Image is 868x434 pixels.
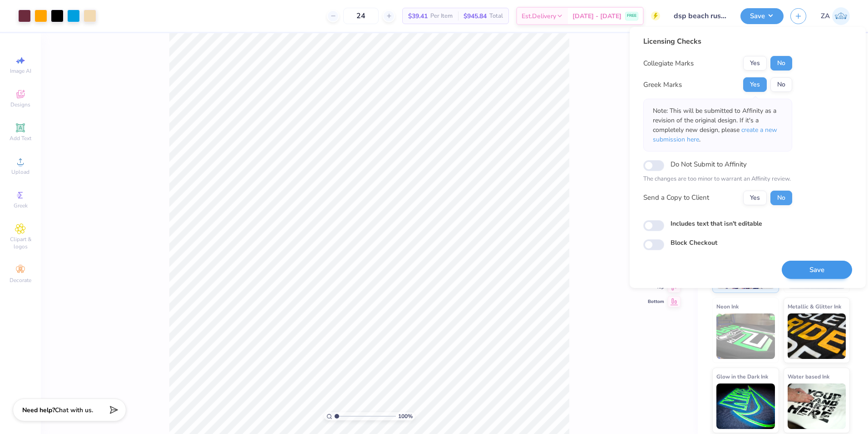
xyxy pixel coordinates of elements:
p: The changes are too minor to warrant an Affinity review. [643,175,792,184]
label: Do Not Submit to Affinity [671,158,747,170]
input: Untitled Design [667,7,734,25]
span: [DATE] - [DATE] [572,11,621,21]
span: Upload [11,168,30,176]
span: Bottom [648,298,664,305]
button: No [770,191,792,205]
div: Send a Copy to Client [643,192,709,203]
input: – – [343,8,379,24]
span: Water based Ink [788,372,829,381]
span: Metallic & Glitter Ink [788,302,841,311]
span: $945.84 [464,11,487,21]
img: Neon Ink [716,313,775,359]
span: $39.41 [408,11,428,21]
img: Water based Ink [788,384,846,429]
button: Save [782,261,852,279]
span: Glow in the Dark Ink [716,372,768,381]
span: Chat with us. [55,406,93,414]
img: Glow in the Dark Ink [716,384,775,429]
span: Image AI [10,67,31,75]
button: Yes [743,191,767,205]
span: FREE [627,13,636,19]
div: Collegiate Marks [643,58,694,69]
strong: Need help? [22,406,55,414]
span: Per Item [430,11,453,21]
span: Total [489,11,503,21]
span: 100 % [398,412,413,420]
span: Clipart & logos [5,236,36,250]
p: Note: This will be submitted to Affinity as a revision of the original design. If it's a complete... [653,106,783,144]
span: Neon Ink [716,302,739,311]
button: No [770,56,792,71]
span: Greek [14,202,28,209]
div: Greek Marks [643,80,682,90]
span: ZA [821,11,830,21]
button: Yes [743,77,767,92]
span: Add Text [10,135,31,142]
span: Est. Delivery [522,11,556,21]
label: Includes text that isn't editable [671,219,762,228]
a: ZA [821,7,850,25]
button: Save [740,8,784,24]
img: Zuriel Alaba [832,7,850,25]
button: Yes [743,56,767,71]
span: Designs [10,101,30,108]
span: Decorate [10,277,31,284]
button: No [770,77,792,92]
img: Metallic & Glitter Ink [788,313,846,359]
div: Licensing Checks [643,36,792,47]
label: Block Checkout [671,238,717,247]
